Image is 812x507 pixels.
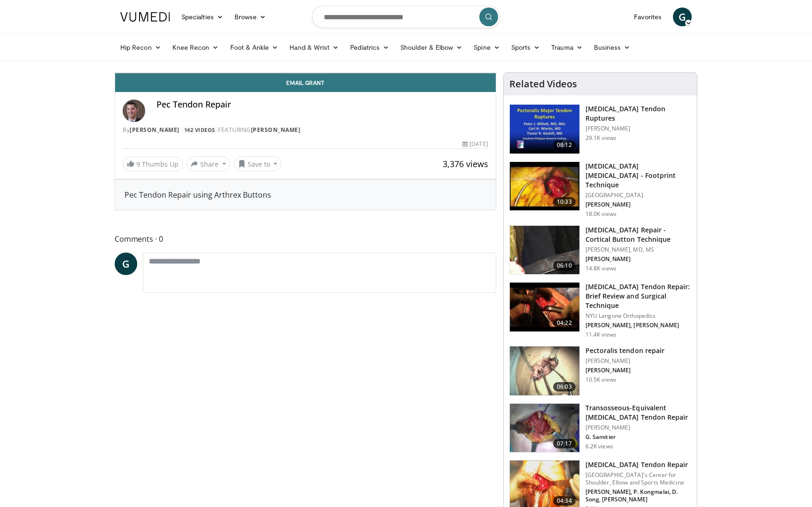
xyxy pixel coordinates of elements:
a: [PERSON_NAME] [130,126,180,134]
h3: Pectoralis tendon repair [586,346,664,355]
span: 04:34 [553,496,576,506]
img: E-HI8y-Omg85H4KX4xMDoxOmdtO40mAx.150x105_q85_crop-smart_upscale.jpg [510,283,579,331]
a: 10:33 [MEDICAL_DATA] [MEDICAL_DATA] - Footprint Technique [GEOGRAPHIC_DATA] [PERSON_NAME] 18.0K v... [509,161,691,218]
span: Comments 0 [115,233,496,245]
p: [GEOGRAPHIC_DATA]'s Center for Shoulder, Elbow and Sports Medicine [586,471,691,486]
a: 04:22 [MEDICAL_DATA] Tendon Repair: Brief Review and Surgical Technique NYU Langone Orthopedics [... [509,282,691,338]
a: Business [588,38,636,57]
p: [PERSON_NAME], P. Kongmalai, D. Song, [PERSON_NAME] [586,488,691,503]
a: Foot & Ankle [225,38,284,57]
p: G. Samitier [586,433,691,441]
a: Email Grant [115,73,496,92]
span: 04:22 [553,318,576,328]
input: Search topics, interventions [312,6,500,28]
p: 14.8K views [586,265,617,272]
a: Shoulder & Elbow [395,38,468,57]
img: Avatar [123,100,145,122]
a: Knee Recon [167,38,225,57]
span: 08:12 [553,140,576,150]
h4: Related Videos [509,78,577,90]
p: [PERSON_NAME] [586,357,664,365]
a: Hand & Wrist [284,38,344,57]
a: 9 Thumbs Up [123,157,183,171]
button: Save to [234,156,282,171]
p: [PERSON_NAME] [586,367,664,374]
p: 6.2K views [586,443,613,450]
p: 18.0K views [586,210,617,218]
a: Hip Recon [115,38,167,57]
a: Sports [506,38,546,57]
p: 10.5K views [586,376,617,384]
span: 06:03 [553,382,576,392]
span: 10:33 [553,197,576,207]
p: [PERSON_NAME], MD, MS [586,246,691,253]
img: Picture_9_1_3.png.150x105_q85_crop-smart_upscale.jpg [510,162,579,211]
p: [PERSON_NAME] [586,255,691,263]
div: [DATE] [462,140,488,148]
a: Spine [468,38,505,57]
a: 06:10 [MEDICAL_DATA] Repair - Cortical Button Technique [PERSON_NAME], MD, MS [PERSON_NAME] 14.8K... [509,225,691,275]
h3: [MEDICAL_DATA] [MEDICAL_DATA] - Footprint Technique [586,161,691,190]
span: 07:17 [553,439,576,448]
p: [PERSON_NAME], [PERSON_NAME] [586,322,691,329]
span: 3,376 views [443,158,488,169]
p: NYU Langone Orthopedics [586,312,691,320]
div: By FEATURING [123,126,488,134]
p: [PERSON_NAME] [586,424,691,431]
a: G [115,253,137,275]
img: VuMedi Logo [120,12,170,22]
h3: Transosseous-Equivalent [MEDICAL_DATA] Tendon Repair [586,403,691,422]
h3: [MEDICAL_DATA] Repair - Cortical Button Technique [586,225,691,244]
video-js: Video Player [115,73,496,73]
a: 06:03 Pectoralis tendon repair [PERSON_NAME] [PERSON_NAME] 10.5K views [509,346,691,396]
a: Pediatrics [344,38,395,57]
a: 07:17 Transosseous-Equivalent [MEDICAL_DATA] Tendon Repair [PERSON_NAME] G. Samitier 6.2K views [509,403,691,453]
h3: [MEDICAL_DATA] Tendon Ruptures [586,104,691,123]
a: Favorites [628,8,667,26]
img: XzOTlMlQSGUnbGTX4xMDoxOjA4MTsiGN.150x105_q85_crop-smart_upscale.jpg [510,226,579,275]
a: [PERSON_NAME] [251,126,301,134]
a: 142 Videos [181,126,218,134]
span: 9 [136,160,140,169]
p: 11.4K views [586,331,617,338]
a: 08:12 [MEDICAL_DATA] Tendon Ruptures [PERSON_NAME] 29.1K views [509,104,691,154]
a: Browse [229,8,272,26]
a: Specialties [176,8,229,26]
p: [GEOGRAPHIC_DATA] [586,192,691,199]
img: 320463_0002_1.png.150x105_q85_crop-smart_upscale.jpg [510,346,579,395]
h3: [MEDICAL_DATA] Tendon Repair [586,460,691,469]
a: Trauma [546,38,588,57]
a: G [673,8,692,26]
button: Share [187,156,230,171]
p: [PERSON_NAME] [586,125,691,132]
h3: [MEDICAL_DATA] Tendon Repair: Brief Review and Surgical Technique [586,282,691,310]
img: 159936_0000_1.png.150x105_q85_crop-smart_upscale.jpg [510,105,579,154]
img: 65628166-7933-4fb2-9bec-eeae485a75de.150x105_q85_crop-smart_upscale.jpg [510,404,579,453]
span: 06:10 [553,261,576,270]
div: Pec Tendon Repair using Arthrex Buttons [125,189,486,200]
p: 29.1K views [586,134,617,142]
h4: Pec Tendon Repair [156,100,488,110]
p: [PERSON_NAME] [586,201,691,208]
